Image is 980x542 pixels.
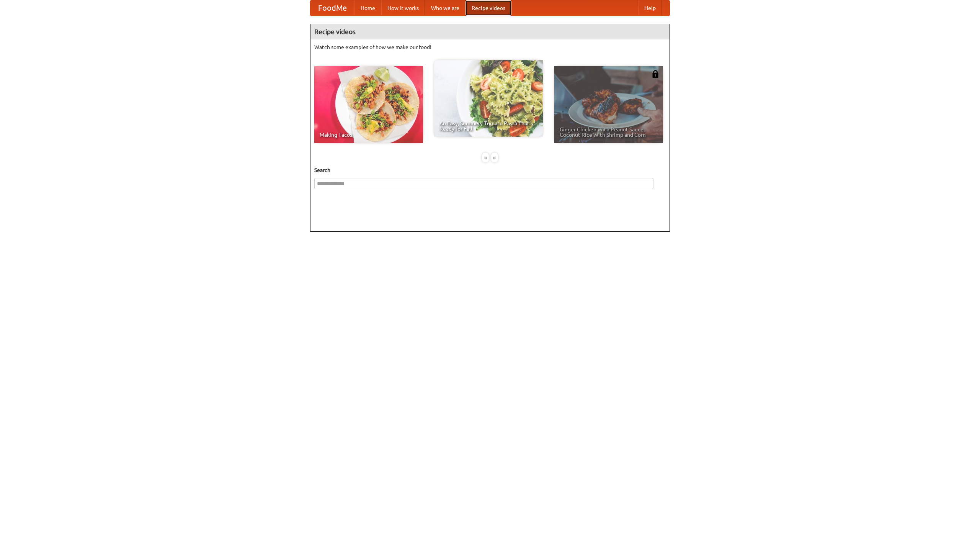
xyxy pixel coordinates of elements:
h4: Recipe videos [310,24,670,39]
a: An Easy, Summery Tomato Pasta That's Ready for Fall [434,60,543,137]
div: » [491,153,498,162]
h5: Search [314,166,666,174]
a: Recipe videos [465,0,511,16]
a: Making Tacos [314,66,423,143]
a: Help [638,0,662,16]
p: Watch some examples of how we make our food! [314,43,666,51]
img: 483408.png [652,70,659,78]
a: How it works [381,0,425,16]
span: An Easy, Summery Tomato Pasta That's Ready for Fall [439,121,537,131]
a: Who we are [425,0,465,16]
div: « [482,153,489,162]
span: Making Tacos [320,132,418,138]
a: Home [354,0,381,16]
a: FoodMe [310,0,354,16]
